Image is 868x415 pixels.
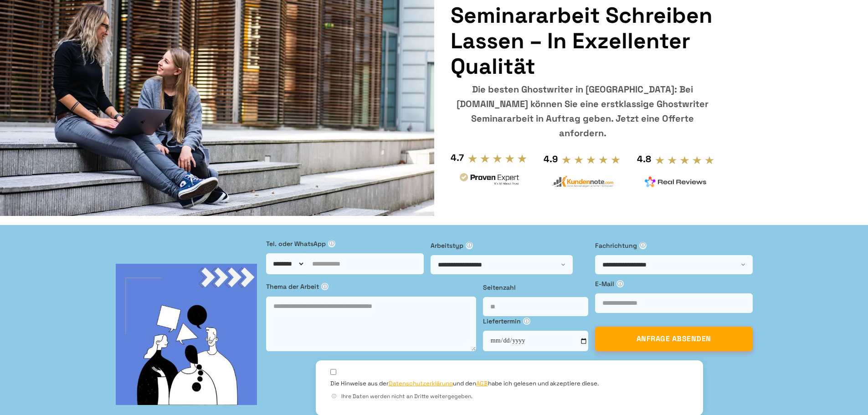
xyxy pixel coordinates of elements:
[451,3,714,79] h1: Seminararbeit Schreiben Lassen – in exzellenter Qualität
[466,242,473,249] span: ⓘ
[595,327,753,351] button: ANFRAGE ABSENDEN
[595,279,753,289] label: E-Mail
[330,392,688,401] div: Ihre Daten werden nicht an Dritte weitergegeben.
[637,152,651,166] div: 4.8
[616,280,624,287] span: ⓘ
[476,379,488,387] a: AGB
[330,393,338,400] span: ⓘ
[321,283,329,290] span: ⓘ
[655,155,714,165] img: stars
[458,172,520,189] img: provenexpert
[431,241,588,251] label: Arbeitstyp
[483,316,588,326] label: Liefertermin
[483,282,588,292] label: Seitenzahl
[451,150,464,165] div: 4.7
[266,239,424,249] label: Tel. oder WhatsApp
[595,241,753,251] label: Fachrichtung
[523,318,530,325] span: ⓘ
[116,264,257,405] img: bg
[544,152,558,166] div: 4.9
[645,176,707,187] img: realreviews
[467,154,527,164] img: stars
[561,155,621,165] img: stars
[639,242,647,249] span: ⓘ
[330,379,599,388] label: Die Hinweise aus der und den habe ich gelesen und akzeptiere diese.
[389,379,453,387] a: Datenschutzerklärung
[551,175,613,188] img: kundennote
[328,240,335,247] span: ⓘ
[266,282,476,292] label: Thema der Arbeit
[451,82,714,140] div: Die besten Ghostwriter in [GEOGRAPHIC_DATA]: Bei [DOMAIN_NAME] können Sie eine erstklassige Ghost...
